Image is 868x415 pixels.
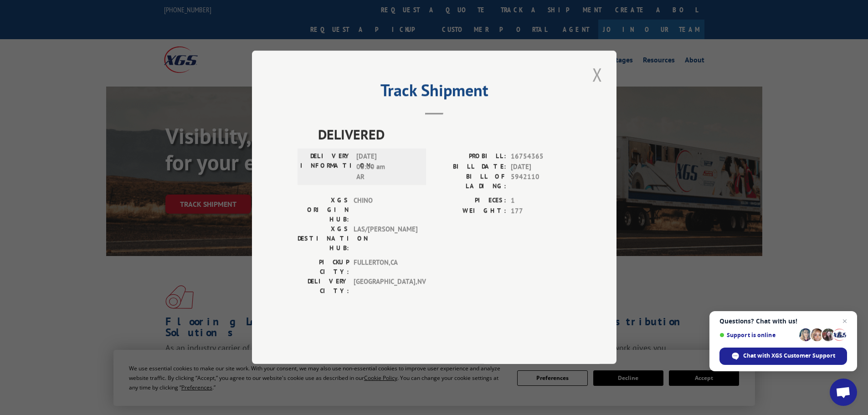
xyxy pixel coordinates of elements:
[300,152,352,183] label: DELIVERY INFORMATION:
[318,124,571,145] span: DELIVERED
[434,196,506,206] label: PIECES:
[511,206,571,216] span: 177
[298,225,349,253] label: XGS DESTINATION HUB:
[830,379,857,406] a: Open chat
[298,277,349,296] label: DELIVERY CITY:
[511,172,571,191] span: 5942110
[434,152,506,162] label: PROBILL:
[298,196,349,225] label: XGS ORIGIN HUB:
[356,152,418,183] span: [DATE] 08:00 am AR
[719,348,847,365] span: Chat with XGS Customer Support
[354,225,415,253] span: LAS/[PERSON_NAME]
[590,62,605,87] button: Close modal
[298,258,349,277] label: PICKUP CITY:
[511,162,571,172] span: [DATE]
[434,172,506,191] label: BILL OF LADING:
[354,277,415,296] span: [GEOGRAPHIC_DATA] , NV
[298,84,571,101] h2: Track Shipment
[511,196,571,206] span: 1
[354,196,415,225] span: CHINO
[434,162,506,172] label: BILL DATE:
[354,258,415,277] span: FULLERTON , CA
[719,332,796,338] span: Support is online
[511,152,571,162] span: 16754365
[743,352,835,360] span: Chat with XGS Customer Support
[434,206,506,216] label: WEIGHT:
[719,318,847,325] span: Questions? Chat with us!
